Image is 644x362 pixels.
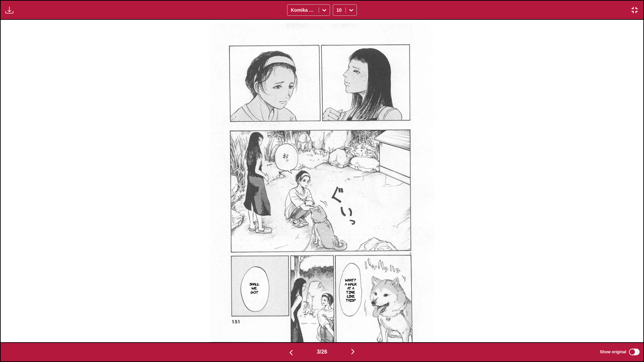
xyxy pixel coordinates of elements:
[317,349,327,355] span: 3 / 26
[5,6,13,14] img: Download translated images
[287,349,295,357] img: Previous page
[600,350,626,354] span: Show original
[210,20,434,342] img: Manga Panel
[248,281,261,295] p: Shall we go?.
[343,277,358,303] p: What? A walk at a time like this?
[349,348,357,356] img: Next page
[629,349,640,355] input: Show original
